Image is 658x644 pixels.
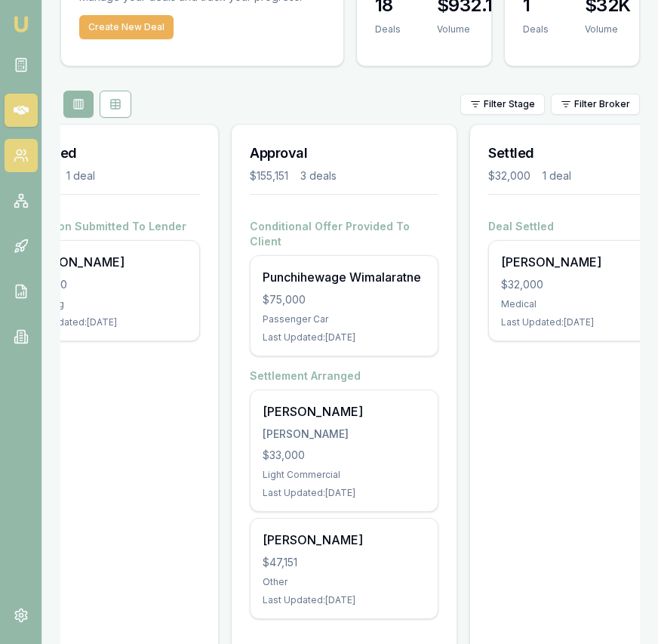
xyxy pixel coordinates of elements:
[263,313,426,325] div: Passenger Car
[250,219,438,249] h4: Conditional Offer Provided To Client
[543,168,571,183] div: 1 deal
[24,277,187,292] div: $30,000
[24,316,187,328] div: Last Updated: [DATE]
[585,23,631,35] div: Volume
[263,555,426,570] div: $47,151
[263,531,426,549] div: [PERSON_NAME]
[263,427,426,442] div: [PERSON_NAME]
[263,268,426,286] div: Punchihewage Wimalaratne
[250,368,438,384] h4: Settlement Arranged
[488,168,530,183] div: $32,000
[11,143,200,164] h3: Submitted
[263,469,426,481] div: Light Commercial
[263,292,426,307] div: $75,000
[66,168,95,183] div: 1 deal
[460,94,545,115] button: Filter Stage
[523,23,549,35] div: Deals
[24,298,187,310] div: Wedding
[12,15,30,33] img: emu-icon-u.png
[263,576,426,588] div: Other
[24,253,187,271] div: [PERSON_NAME]
[263,402,426,421] div: [PERSON_NAME]
[551,94,640,115] button: Filter Broker
[375,23,401,35] div: Deals
[11,219,200,234] h4: Application Submitted To Lender
[300,168,337,183] div: 3 deals
[263,594,426,606] div: Last Updated: [DATE]
[263,487,426,499] div: Last Updated: [DATE]
[574,98,630,110] span: Filter Broker
[79,15,174,39] button: Create New Deal
[484,98,535,110] span: Filter Stage
[250,143,438,164] h3: Approval
[437,23,505,35] div: Volume
[263,448,426,463] div: $33,000
[263,331,426,344] div: Last Updated: [DATE]
[250,168,288,183] div: $155,151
